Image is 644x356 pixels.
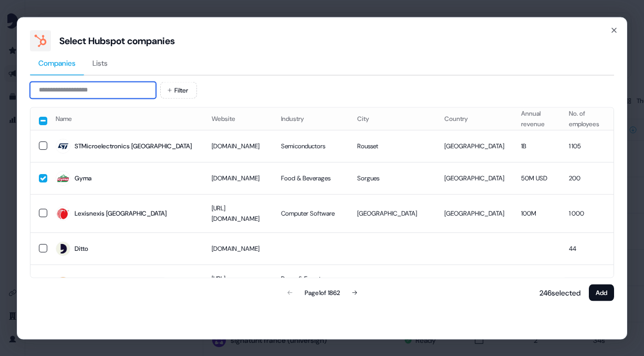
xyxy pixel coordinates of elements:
th: Annual revenue [513,107,560,130]
td: [DOMAIN_NAME] [203,162,273,194]
span: Companies [38,57,76,68]
td: Computer Software [273,194,349,232]
td: 1 000 [560,194,614,232]
td: Sorgues [349,162,436,194]
td: 50M USD [513,162,560,194]
td: [GEOGRAPHIC_DATA] [349,194,436,232]
th: No. of employees [560,107,614,130]
span: Lists [92,57,108,68]
td: Food & Beverages [273,162,349,194]
td: [DOMAIN_NAME] [203,232,273,265]
td: Rousset [349,130,436,162]
div: Select Hubspot companies [59,34,175,47]
button: Filter [160,82,197,98]
th: Country [436,107,513,130]
td: [GEOGRAPHIC_DATA] [436,194,513,232]
button: Add [589,284,614,301]
td: 353 [560,265,614,303]
td: [GEOGRAPHIC_DATA] [436,130,513,162]
td: 100M [513,194,560,232]
td: [GEOGRAPHIC_DATA] [436,265,513,303]
td: [DOMAIN_NAME] [203,130,273,162]
div: Ditto [75,243,88,253]
td: Clichy [349,265,436,303]
th: Industry [273,107,349,130]
th: City [349,107,436,130]
div: Page 1 of 1862 [305,287,340,298]
td: [GEOGRAPHIC_DATA] [436,162,513,194]
th: Name [47,107,203,130]
td: 10B USD [513,265,560,303]
td: [URL][DOMAIN_NAME] [203,265,273,303]
p: 246 selected [535,287,580,298]
div: STMicroelectronics [GEOGRAPHIC_DATA] [75,140,192,151]
div: Lexisnexis [GEOGRAPHIC_DATA] [75,208,167,218]
td: 200 [560,162,614,194]
div: Gyma [75,172,91,183]
td: Semiconductors [273,130,349,162]
th: Website [203,107,273,130]
td: 1 105 [560,130,614,162]
td: 1B [513,130,560,162]
td: 44 [560,232,614,265]
td: Paper & Forest Products [273,265,349,303]
td: [URL][DOMAIN_NAME] [203,194,273,232]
